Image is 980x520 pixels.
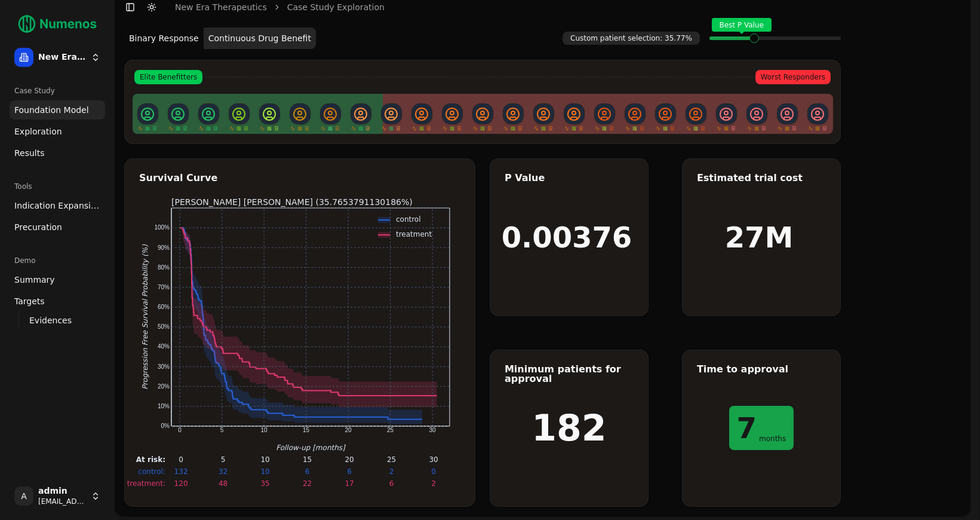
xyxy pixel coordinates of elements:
[157,323,169,330] text: 50%
[14,221,62,233] span: Precuration
[38,486,86,497] span: admin
[38,497,86,506] span: [EMAIL_ADDRESS]
[157,363,169,370] text: 30%
[10,81,105,100] div: Case Study
[139,173,460,183] div: Survival Curve
[302,455,311,464] text: 15
[14,104,89,116] span: Foundation Model
[218,479,227,488] text: 48
[178,427,182,433] text: 0
[502,223,632,252] h1: 0.00376
[10,43,105,72] button: New Era Therapeutics
[725,223,794,252] h1: 27M
[204,27,316,49] button: Continuous Drug Benefit
[712,18,772,32] span: Best P Value
[345,427,352,433] text: 20
[302,479,311,488] text: 22
[157,343,169,350] text: 40%
[755,70,831,84] span: Worst Responders
[396,215,421,224] text: control
[396,230,432,238] text: treatment
[10,143,105,163] a: Results
[38,52,86,63] span: New Era Therapeutics
[532,410,606,446] h1: 182
[387,427,394,433] text: 25
[24,312,91,329] a: Evidences
[14,147,45,159] span: Results
[431,467,436,476] text: 0
[287,1,385,13] a: Case Study Exploration
[429,455,438,464] text: 30
[14,295,45,307] span: Targets
[141,244,149,390] text: Progression Free Survival Probability (%)
[276,443,346,452] text: Follow-up [months]
[10,218,105,237] a: Precuration
[260,479,269,488] text: 35
[174,467,188,476] text: 132
[429,427,436,433] text: 30
[389,479,394,488] text: 6
[157,284,169,290] text: 70%
[10,196,105,215] a: Indication Expansion
[10,292,105,311] a: Targets
[305,467,309,476] text: 6
[10,100,105,120] a: Foundation Model
[179,455,183,464] text: 0
[10,10,105,38] img: Numenos
[10,177,105,196] div: Tools
[10,482,105,510] button: Aadmin[EMAIL_ADDRESS]
[220,455,225,464] text: 5
[138,467,165,476] text: control:
[171,197,413,207] text: [PERSON_NAME] [PERSON_NAME] (35.7653791130186%)
[157,403,169,409] text: 10%
[157,264,169,271] text: 80%
[174,479,188,488] text: 120
[218,467,227,476] text: 32
[127,479,165,488] text: treatment:
[175,1,267,13] a: New Era Therapeutics
[345,455,354,464] text: 20
[157,304,169,310] text: 60%
[10,251,105,270] div: Demo
[303,427,310,433] text: 15
[260,427,268,433] text: 10
[14,126,62,137] span: Exploration
[10,122,105,141] a: Exploration
[175,1,385,13] nav: breadcrumb
[260,467,269,476] text: 10
[134,70,202,84] span: Elite Benefitters
[431,479,436,488] text: 2
[737,414,757,442] h1: 7
[260,455,269,464] text: 10
[389,467,394,476] text: 2
[157,244,169,251] text: 90%
[29,314,72,326] span: Evidences
[10,270,105,289] a: Summary
[154,224,170,231] text: 100%
[759,435,786,442] span: months
[14,274,55,286] span: Summary
[220,427,223,433] text: 5
[345,479,354,488] text: 17
[347,467,352,476] text: 6
[14,487,33,506] span: A
[124,27,204,49] button: Binary Response
[161,423,170,429] text: 0%
[136,455,165,464] text: At risk:
[386,455,395,464] text: 25
[563,32,700,45] span: Custom patient selection: 35.77%
[157,383,169,390] text: 20%
[14,200,100,212] span: Indication Expansion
